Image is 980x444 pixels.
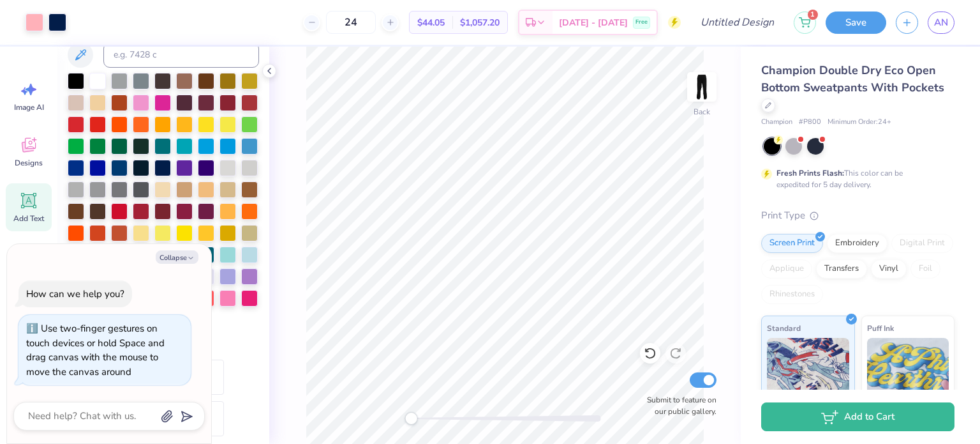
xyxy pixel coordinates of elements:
[15,158,43,168] span: Designs
[828,117,891,128] span: Minimum Order: 24 +
[156,250,198,264] button: Collapse
[934,15,948,30] span: AN
[808,10,818,20] span: 1
[405,412,417,425] div: Accessibility label
[103,42,259,68] input: e.g. 7428 c
[460,16,500,29] span: $1,057.20
[761,234,823,253] div: Screen Print
[761,63,944,95] span: Champion Double Dry Eco Open Bottom Sweatpants With Pockets
[689,74,715,100] img: Back
[14,102,44,112] span: Image AI
[799,117,821,128] span: # P800
[761,402,954,431] button: Add to Cart
[776,167,933,190] div: This color can be expedited for 5 day delivery.
[794,11,816,34] button: 1
[827,234,887,253] div: Embroidery
[928,11,954,34] a: AN
[867,321,894,335] span: Puff Ink
[690,10,784,35] input: Untitled Design
[910,259,940,279] div: Foil
[417,16,445,29] span: $44.05
[694,106,710,118] div: Back
[871,259,907,279] div: Vinyl
[326,11,376,34] input: – –
[640,394,716,417] label: Submit to feature on our public gallery.
[776,168,844,178] strong: Fresh Prints Flash:
[767,321,801,335] span: Standard
[761,259,812,279] div: Applique
[761,208,954,223] div: Print Type
[826,11,886,34] button: Save
[559,16,628,29] span: [DATE] - [DATE]
[816,259,867,279] div: Transfers
[26,287,124,300] div: How can we help you?
[867,338,949,402] img: Puff Ink
[761,285,823,304] div: Rhinestones
[635,18,648,27] span: Free
[891,234,953,253] div: Digital Print
[13,213,44,224] span: Add Text
[26,322,165,378] div: Use two-finger gestures on touch devices or hold Space and drag canvas with the mouse to move the...
[767,338,849,402] img: Standard
[761,117,792,128] span: Champion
